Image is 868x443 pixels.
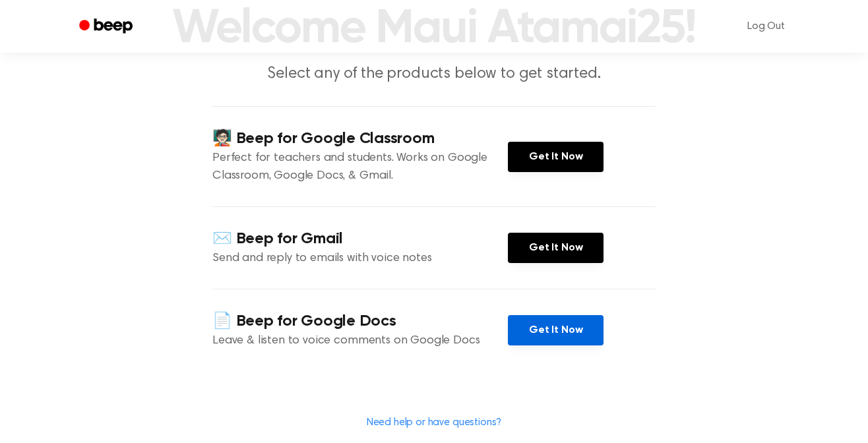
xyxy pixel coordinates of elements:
a: Get It Now [508,142,604,172]
p: Send and reply to emails with voice notes [212,250,508,268]
p: Leave & listen to voice comments on Google Docs [212,332,508,350]
h4: 📄 Beep for Google Docs [212,310,508,332]
a: Log Out [734,11,798,42]
p: Select any of the products below to get started. [181,63,687,85]
a: Get It Now [508,315,604,345]
a: Beep [70,14,144,40]
a: Get It Now [508,233,604,263]
h4: 🧑🏻‍🏫 Beep for Google Classroom [212,128,508,150]
a: Need help or have questions? [367,417,502,428]
p: Perfect for teachers and students. Works on Google Classroom, Google Docs, & Gmail. [212,150,508,185]
h4: ✉️ Beep for Gmail [212,228,508,250]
